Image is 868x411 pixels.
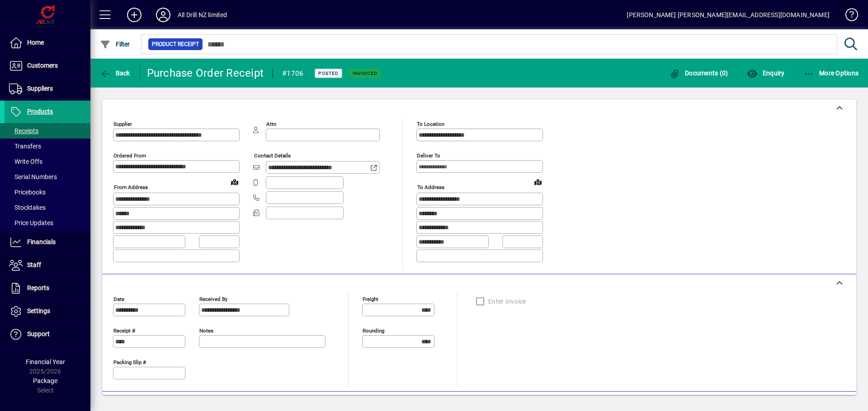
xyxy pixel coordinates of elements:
span: Reports [27,284,49,291]
span: Transfers [9,143,41,150]
span: Suppliers [27,85,53,92]
a: Pricebooks [5,185,90,200]
span: Price Updates [9,219,53,226]
a: Stocktakes [5,200,90,215]
a: Transfers [5,139,90,154]
mat-label: Receipt # [113,327,135,333]
span: Staff [27,261,41,268]
button: More Options [802,65,861,81]
span: Write Offs [9,158,42,165]
span: Customers [27,62,58,69]
button: Documents (0) [667,65,731,81]
a: Serial Numbers [5,169,90,185]
a: Suppliers [5,78,90,100]
mat-label: Attn [266,121,276,127]
button: Back [98,65,132,81]
div: #1706 [282,66,303,81]
a: Financials [5,231,90,254]
mat-label: Rounding [363,327,384,333]
mat-label: Received by [199,296,227,302]
mat-label: Freight [363,296,378,302]
mat-label: Deliver To [417,152,440,159]
mat-label: Date [113,296,124,302]
a: Support [5,323,90,346]
span: Home [27,39,44,46]
span: Pricebooks [9,189,46,196]
span: Serial Numbers [9,173,57,180]
span: Invoiced [353,70,377,76]
span: Products [27,108,53,115]
span: Stocktakes [9,204,46,211]
app-page-header-button: Back [90,65,140,81]
a: Price Updates [5,215,90,231]
a: Reports [5,277,90,300]
span: Support [27,330,50,337]
span: Financials [27,238,56,245]
div: All Drill NZ limited [178,8,227,22]
button: Profile [149,7,178,23]
mat-label: Ordered from [113,152,146,159]
span: Financial Year [26,358,65,365]
span: More Options [804,69,859,77]
a: Customers [5,55,90,77]
mat-label: To location [417,121,444,127]
div: Purchase Order Receipt [147,66,264,80]
span: Documents (0) [670,69,728,77]
mat-label: Packing Slip # [113,359,146,365]
span: Settings [27,307,50,314]
a: Receipts [5,123,90,139]
div: [PERSON_NAME] [PERSON_NAME][EMAIL_ADDRESS][DOMAIN_NAME] [627,8,830,22]
a: View on map [227,175,242,189]
a: Write Offs [5,154,90,169]
span: Package [33,377,57,384]
button: Add [120,7,149,23]
span: Enquiry [747,69,784,77]
a: Knowledge Base [839,2,857,31]
a: Staff [5,254,90,277]
mat-label: Notes [199,327,213,333]
a: Home [5,32,90,54]
button: Enquiry [745,65,787,81]
button: Filter [98,36,132,52]
span: Product Receipt [152,40,199,49]
a: View on map [531,175,545,189]
mat-label: Supplier [113,121,132,127]
span: Filter [100,41,130,48]
span: Back [100,69,130,77]
a: Settings [5,300,90,323]
span: Posted [318,70,339,76]
span: Receipts [9,127,38,134]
